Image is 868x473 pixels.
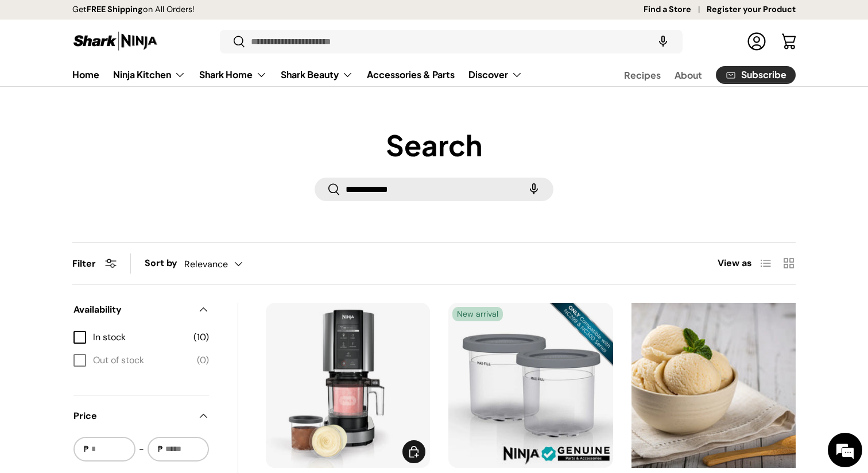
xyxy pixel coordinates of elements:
[72,257,96,270] span: Filter
[367,63,455,86] a: Accessories & Parts
[72,257,117,270] button: Filter
[716,66,796,84] a: Subscribe
[157,443,164,455] span: ₱
[93,330,187,344] span: In stock
[266,303,430,467] a: Ninja Creami Ice Cream Maker (NC300)
[266,303,430,467] img: ninja-creami-ice-cream-maker-with-sample-content-and-all-lids-full-view-sharkninja-philippines
[192,63,274,86] summary: Shark Home
[72,30,158,52] img: Shark Ninja Philippines
[106,63,192,86] summary: Ninja Kitchen
[718,256,752,270] span: View as
[707,3,796,16] a: Register your Product
[72,63,522,86] nav: Primary
[645,29,681,54] speech-search-button: Search by voice
[452,307,503,321] span: New arrival
[87,4,143,14] strong: FREE Shipping
[462,63,529,86] summary: Discover
[448,303,613,467] a: Ninja Ice Cream Maker 2 Dessert Tubs (XSKPINTLID2KR)
[197,353,209,367] span: (0)
[624,64,661,86] a: Recipes
[675,64,702,86] a: About
[60,64,193,79] div: Chat with us now
[644,3,707,16] a: Find a Store
[139,443,144,456] span: -
[631,303,796,467] img: classic-vanilla-ice-cream-recipe-shark-ninja-philippines
[6,314,219,354] textarea: Type your message and hit 'Enter'
[93,353,190,367] span: Out of stock
[73,289,209,330] summary: Availability
[741,70,786,79] span: Subscribe
[193,330,209,344] span: (10)
[72,3,195,16] p: Get on All Orders!
[72,63,99,86] a: Home
[73,409,191,423] span: Price
[83,443,90,455] span: ₱
[516,176,552,202] speech-search-button: Search by voice
[72,128,796,163] h1: Search
[184,259,228,270] span: Relevance
[73,395,209,437] summary: Price
[596,63,796,86] nav: Secondary
[184,254,266,274] button: Relevance
[145,256,184,270] label: Sort by
[67,145,158,261] span: We're online!
[73,303,191,317] span: Availability
[274,63,360,86] summary: Shark Beauty
[188,6,216,33] div: Minimize live chat window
